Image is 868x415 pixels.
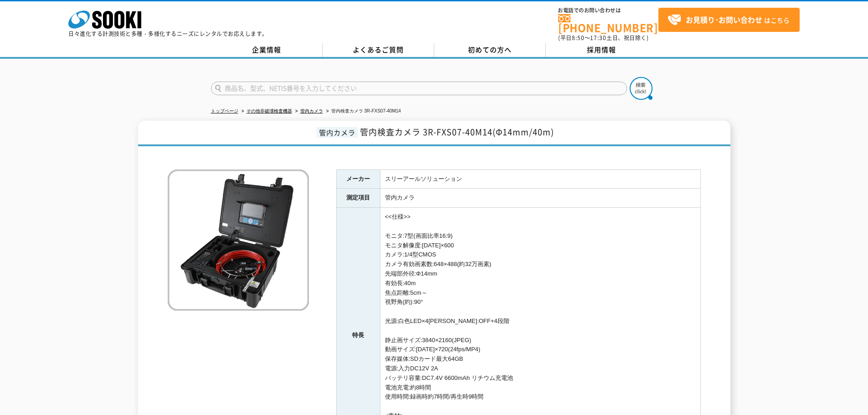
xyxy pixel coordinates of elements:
[323,43,434,57] a: よくあるご質問
[658,8,800,32] a: お見積り･お問い合わせはこちら
[546,43,657,57] a: 採用情報
[434,43,546,57] a: 初めての方へ
[168,169,309,311] img: 管内検査カメラ 3R-FXS07-40M14
[211,43,323,57] a: 企業情報
[558,8,658,13] span: お電話でのお問い合わせは
[336,189,380,208] th: 測定項目
[468,45,512,55] span: 初めての方へ
[211,82,627,95] input: 商品名、型式、NETIS番号を入力してください
[360,126,554,138] span: 管内検査カメラ 3R-FXS07-40M14(Φ14mm/40m)
[558,14,658,33] a: [PHONE_NUMBER]
[590,34,606,42] span: 17:30
[211,108,238,113] a: トップページ
[336,169,380,189] th: メーカー
[572,34,585,42] span: 8:50
[300,108,323,113] a: 管内カメラ
[317,127,358,138] span: 管内カメラ
[686,14,762,25] strong: お見積り･お問い合わせ
[380,189,700,208] td: 管内カメラ
[668,13,790,27] span: はこちら
[324,107,401,116] li: 管内検査カメラ 3R-FXS07-40M14
[247,108,292,113] a: その他非破壊検査機器
[68,31,268,36] p: 日々進化する計測技術と多種・多様化するニーズにレンタルでお応えします。
[380,169,700,189] td: スリーアールソリューション
[558,34,648,42] span: (平日 ～ 土日、祝日除く)
[630,77,652,100] img: btn_search.png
